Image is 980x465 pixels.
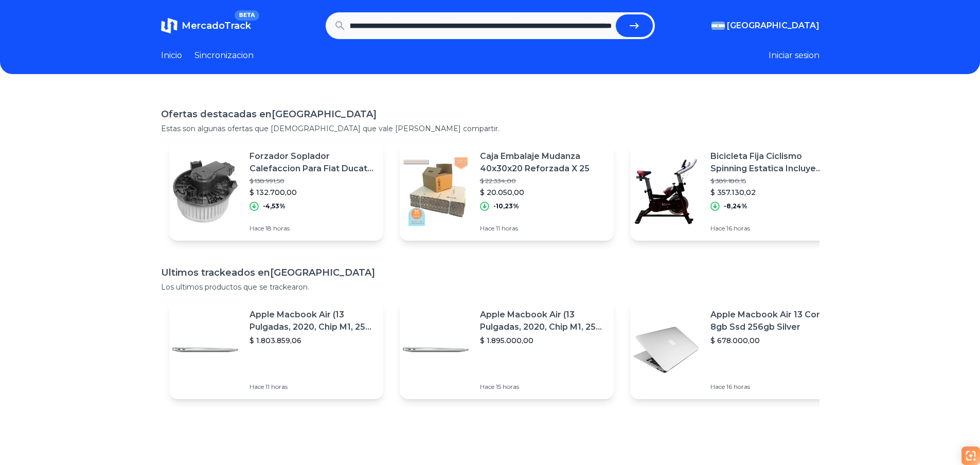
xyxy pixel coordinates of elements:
[711,22,725,30] img: Argentina
[710,224,836,233] p: Hace 16 horas
[710,177,836,185] p: $ 389.180,15
[161,123,819,134] p: Estas son algunas ofertas que [DEMOGRAPHIC_DATA] que vale [PERSON_NAME] compartir.
[480,187,605,198] p: $ 20.050,00
[250,335,375,346] p: $ 1.803.859,06
[711,20,819,32] button: [GEOGRAPHIC_DATA]
[169,300,383,399] a: Featured imageApple Macbook Air (13 Pulgadas, 2020, Chip M1, 256 Gb De Ssd, 8 Gb De Ram) - Plata$...
[235,10,259,21] span: BETA
[263,202,286,210] p: -4,53%
[161,282,819,292] p: Los ultimos productos que se trackearon.
[400,300,614,399] a: Featured imageApple Macbook Air (13 Pulgadas, 2020, Chip M1, 256 Gb De Ssd, 8 Gb De Ram) - Plata$...
[710,383,836,391] p: Hace 16 horas
[161,265,819,280] h1: Ultimos trackeados en [GEOGRAPHIC_DATA]
[250,150,375,175] p: Forzador Soplador Calefaccion Para Fiat Ducato 2018 En Adel.
[710,150,836,175] p: Bicicleta Fija Ciclismo Spinning Estatica Incluye Botella
[710,187,836,198] p: $ 357.130,02
[493,202,519,210] p: -10,23%
[400,142,614,241] a: Featured imageCaja Embalaje Mudanza 40x30x20 Reforzada X 25$ 22.334,00$ 20.050,00-10,23%Hace 11 h...
[250,224,375,233] p: Hace 18 horas
[250,309,375,333] p: Apple Macbook Air (13 Pulgadas, 2020, Chip M1, 256 Gb De Ssd, 8 Gb De Ram) - Plata
[630,142,844,241] a: Featured imageBicicleta Fija Ciclismo Spinning Estatica Incluye Botella$ 389.180,15$ 357.130,02-8...
[400,155,472,227] img: Featured image
[480,309,605,333] p: Apple Macbook Air (13 Pulgadas, 2020, Chip M1, 256 Gb De Ssd, 8 Gb De Ram) - Plata
[194,49,254,62] a: Sincronizacion
[250,187,375,198] p: $ 132.700,00
[769,49,819,62] button: Iniciar sesion
[250,177,375,185] p: $ 138.991,50
[710,335,836,346] p: $ 678.000,00
[161,17,177,34] img: MercadoTrack
[630,314,702,386] img: Featured image
[630,155,702,227] img: Featured image
[480,177,605,185] p: $ 22.334,00
[169,314,241,386] img: Featured image
[710,309,836,333] p: Apple Macbook Air 13 Core I5 8gb Ssd 256gb Silver
[169,155,241,227] img: Featured image
[161,17,251,34] a: MercadoTrackBETA
[169,142,383,241] a: Featured imageForzador Soplador Calefaccion Para Fiat Ducato 2018 En Adel.$ 138.991,50$ 132.700,0...
[724,202,747,210] p: -8,24%
[161,107,819,121] h1: Ofertas destacadas en [GEOGRAPHIC_DATA]
[480,150,605,175] p: Caja Embalaje Mudanza 40x30x20 Reforzada X 25
[400,314,472,386] img: Featured image
[480,383,605,391] p: Hace 15 horas
[630,300,844,399] a: Featured imageApple Macbook Air 13 Core I5 8gb Ssd 256gb Silver$ 678.000,00Hace 16 horas
[480,335,605,346] p: $ 1.895.000,00
[480,224,605,233] p: Hace 11 horas
[182,20,251,31] span: MercadoTrack
[161,49,182,62] a: Inicio
[250,383,375,391] p: Hace 11 horas
[727,20,819,32] span: [GEOGRAPHIC_DATA]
